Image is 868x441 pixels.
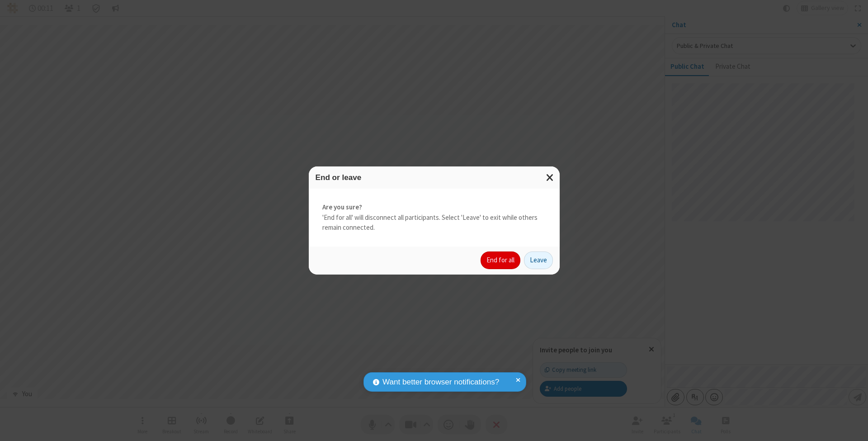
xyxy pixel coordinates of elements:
[541,166,560,189] button: Close modal
[382,376,499,388] span: Want better browser notifications?
[322,202,546,213] strong: Are you sure?
[481,251,520,270] button: End for all
[524,251,553,270] button: Leave
[316,173,553,182] h3: End or leave
[309,189,560,247] div: 'End for all' will disconnect all participants. Select 'Leave' to exit while others remain connec...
